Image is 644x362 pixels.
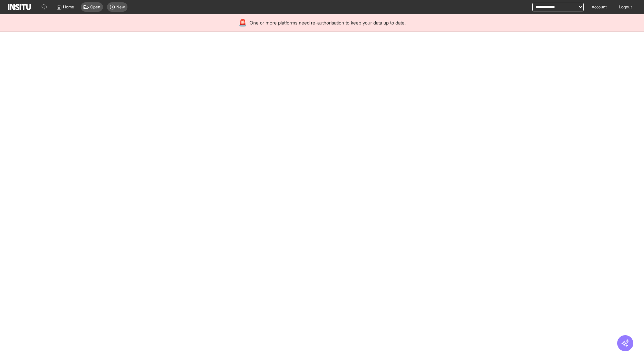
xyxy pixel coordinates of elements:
[63,4,74,10] span: Home
[90,4,100,10] span: Open
[116,4,125,10] span: New
[238,18,247,27] div: 🚨
[250,19,406,26] span: One or more platforms need re-authorisation to keep your data up to date.
[8,4,31,10] img: Logo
